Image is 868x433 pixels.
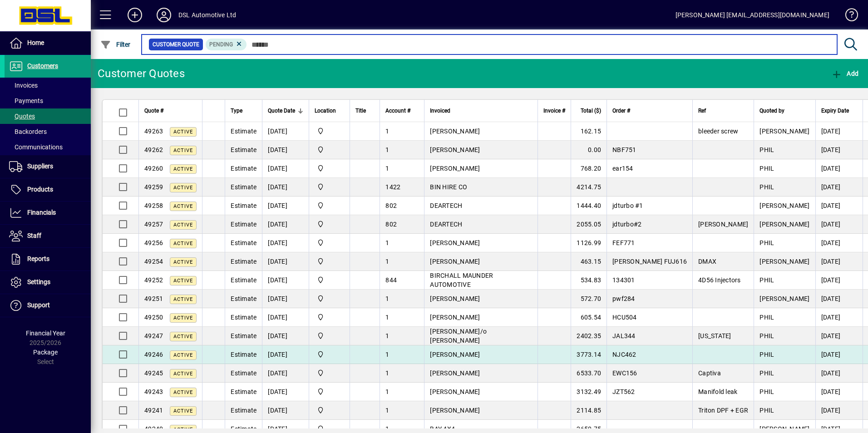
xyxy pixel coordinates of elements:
span: PHIL [759,407,774,414]
span: 49241 [144,407,163,414]
span: [PERSON_NAME] [759,425,809,433]
td: [DATE] [262,197,309,215]
span: jdturbo #1 [612,202,643,209]
span: Active [173,408,193,414]
span: PHIL [759,351,774,358]
span: Central [315,294,344,304]
td: 4214.75 [571,178,607,197]
div: Invoiced [430,106,532,116]
td: 534.83 [571,271,607,290]
span: Central [315,219,344,229]
span: PHIL [759,165,774,172]
td: [DATE] [815,234,863,252]
span: Filter [100,41,131,48]
span: Central [315,387,344,397]
td: [DATE] [262,364,309,383]
td: 0.00 [571,141,607,159]
span: [PERSON_NAME] FUJ616 [612,258,687,265]
span: [PERSON_NAME] [430,407,480,414]
td: [DATE] [262,401,309,420]
td: 2114.85 [571,401,607,420]
span: Estimate [231,369,256,377]
td: [DATE] [262,159,309,178]
button: Filter [98,36,133,53]
span: pwf284 [612,295,635,302]
td: 768.20 [571,159,607,178]
span: Customer Quote [153,40,199,49]
span: 49240 [144,425,163,433]
span: 49252 [144,276,163,284]
span: Ref [698,106,706,116]
a: Suppliers [5,155,91,178]
td: [DATE] [262,215,309,234]
span: Quotes [9,113,35,120]
td: [DATE] [262,327,309,345]
span: [PERSON_NAME] [430,351,480,358]
span: 1 [385,128,389,135]
span: [PERSON_NAME] [430,128,480,135]
a: Support [5,294,91,317]
span: Estimate [231,258,256,265]
span: Active [173,185,193,191]
span: Central [315,238,344,248]
span: Customers [27,62,58,69]
td: [DATE] [815,252,863,271]
span: EWC156 [612,369,637,377]
a: Reports [5,248,91,271]
a: Knowledge Base [838,2,857,31]
td: 2402.35 [571,327,607,345]
span: 49258 [144,202,163,209]
div: Quoted by [759,106,809,116]
span: Central [315,256,344,266]
span: 1 [385,258,389,265]
span: Estimate [231,388,256,395]
span: Communications [9,143,63,151]
span: JAL344 [612,332,636,340]
span: 49245 [144,369,163,377]
span: Estimate [231,425,256,433]
td: [DATE] [815,290,863,308]
td: [DATE] [815,327,863,345]
span: 1 [385,314,389,321]
td: [DATE] [815,197,863,215]
span: Expiry Date [821,106,849,116]
span: Active [173,296,193,302]
span: 1 [385,165,389,172]
span: Reports [27,255,49,262]
span: Central [315,368,344,378]
span: Active [173,352,193,358]
span: [PERSON_NAME] [759,258,809,265]
span: DMAX [698,258,716,265]
span: Manifold leak [698,388,737,395]
td: [DATE] [815,122,863,141]
button: Profile [149,7,178,23]
div: Location [315,106,344,116]
td: 2055.05 [571,215,607,234]
span: jdturbo#2 [612,221,641,228]
span: Active [173,259,193,265]
span: Active [173,371,193,377]
span: 802 [385,221,397,228]
a: Settings [5,271,91,294]
div: Quote # [144,106,197,116]
span: Backorders [9,128,47,135]
td: [DATE] [262,383,309,401]
span: 49262 [144,146,163,153]
span: PHIL [759,369,774,377]
span: 49250 [144,314,163,321]
span: Active [173,278,193,284]
a: Financials [5,202,91,224]
span: Settings [27,278,50,285]
span: Central [315,201,344,211]
td: [DATE] [262,252,309,271]
span: JZT562 [612,388,635,395]
span: Pending [209,41,233,48]
span: Total ($) [581,106,601,116]
span: Active [173,334,193,340]
div: Quote Date [268,106,303,116]
span: Central [315,163,344,173]
span: Estimate [231,314,256,321]
span: PHIL [759,239,774,246]
span: Central [315,349,344,359]
span: Invoiced [430,106,450,116]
